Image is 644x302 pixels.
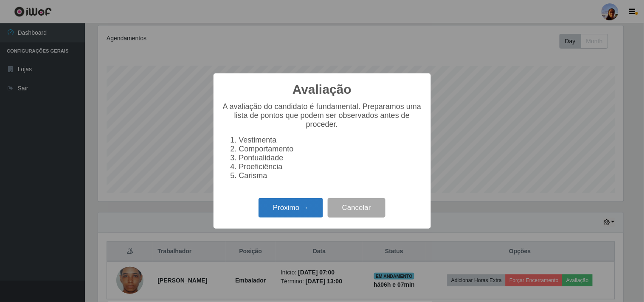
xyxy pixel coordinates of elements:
[239,162,422,171] li: Proeficiência
[239,171,422,180] li: Carisma
[259,198,323,218] button: Próximo →
[328,198,385,218] button: Cancelar
[239,136,422,145] li: Vestimenta
[239,145,422,154] li: Comportamento
[292,82,352,97] h2: Avaliação
[222,102,422,129] p: A avaliação do candidato é fundamental. Preparamos uma lista de pontos que podem ser observados a...
[239,154,422,162] li: Pontualidade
